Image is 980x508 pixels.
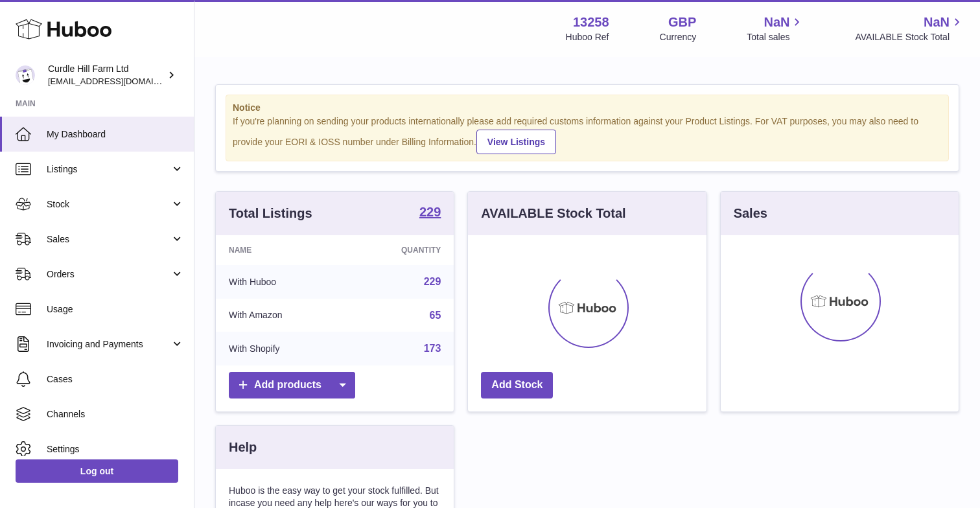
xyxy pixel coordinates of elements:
[747,31,804,43] span: Total sales
[481,372,553,398] a: Add Stock
[48,76,191,86] span: [EMAIL_ADDRESS][DOMAIN_NAME]
[47,373,184,386] span: Cases
[47,163,170,176] span: Listings
[734,205,767,222] h3: Sales
[216,235,346,265] th: Name
[924,14,950,31] span: NaN
[48,63,165,87] div: Curdle Hill Farm Ltd
[233,102,942,114] strong: Notice
[419,205,441,221] a: 229
[424,343,441,354] a: 173
[573,14,609,31] strong: 13258
[229,205,312,222] h3: Total Listings
[346,235,454,265] th: Quantity
[430,310,441,321] a: 65
[424,276,441,287] a: 229
[47,233,170,246] span: Sales
[566,31,609,43] div: Huboo Ref
[16,459,178,483] a: Log out
[233,115,942,154] div: If you're planning on sending your products internationally please add required customs informati...
[668,14,696,31] strong: GBP
[47,268,170,281] span: Orders
[476,130,556,154] a: View Listings
[747,14,804,43] a: NaN Total sales
[216,299,346,332] td: With Amazon
[229,439,257,456] h3: Help
[47,128,184,141] span: My Dashboard
[419,205,441,218] strong: 229
[16,65,35,85] img: will@diddlysquatfarmshop.com
[855,14,964,43] a: NaN AVAILABLE Stock Total
[855,31,964,43] span: AVAILABLE Stock Total
[660,31,697,43] div: Currency
[216,332,346,365] td: With Shopify
[764,14,789,31] span: NaN
[216,265,346,299] td: With Huboo
[229,372,355,398] a: Add products
[47,443,184,456] span: Settings
[481,205,625,222] h3: AVAILABLE Stock Total
[47,198,170,211] span: Stock
[47,303,184,316] span: Usage
[47,338,170,351] span: Invoicing and Payments
[47,408,184,421] span: Channels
